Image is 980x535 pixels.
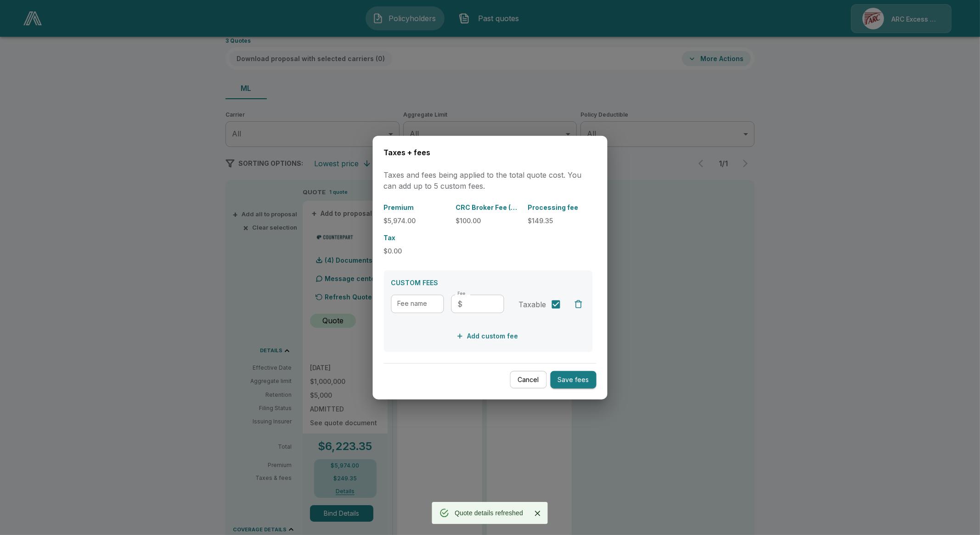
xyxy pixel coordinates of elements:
[384,233,449,242] p: Tax
[384,146,597,158] h6: Taxes + fees
[384,203,449,212] p: Premium
[510,371,547,389] button: Cancel
[456,203,521,212] p: CRC Broker Fee (Admitted)
[384,216,449,225] p: $5,974.00
[458,291,466,297] label: Fee
[528,216,593,225] p: $149.35
[530,507,544,520] button: Close
[528,203,593,212] p: Processing fee
[519,299,546,310] span: Taxable
[455,328,522,345] button: Add custom fee
[391,278,586,287] p: CUSTOM FEES
[455,505,524,521] div: Quote details refreshed
[456,216,521,225] p: $100.00
[458,298,463,310] p: $
[384,169,597,191] p: Taxes and fees being applied to the total quote cost. You can add up to 5 custom fees.
[384,246,449,256] p: $0.00
[551,371,597,389] button: Save fees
